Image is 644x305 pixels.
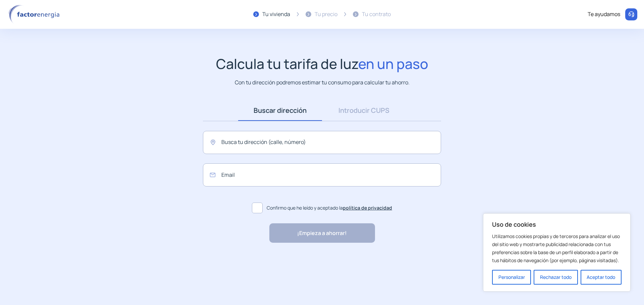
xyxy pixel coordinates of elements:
div: Te ayudamos [588,10,620,19]
img: llamar [628,11,635,18]
a: política de privacidad [343,205,392,211]
button: Personalizar [492,270,531,285]
img: logo factor [7,5,64,24]
div: Tu contrato [362,10,391,19]
span: Confirmo que he leído y aceptado la [267,204,392,212]
h1: Calcula tu tarifa de luz [216,56,428,72]
p: Uso de cookies [492,220,622,228]
a: Introducir CUPS [322,100,406,121]
div: Uso de cookies [483,213,631,292]
p: Utilizamos cookies propias y de terceros para analizar el uso del sitio web y mostrarte publicida... [492,232,622,264]
p: Con tu dirección podremos estimar tu consumo para calcular tu ahorro. [235,78,410,87]
button: Rechazar todo [534,270,578,285]
div: Tu precio [315,10,337,19]
button: Aceptar todo [581,270,622,285]
a: Buscar dirección [238,100,322,121]
span: en un paso [358,54,428,73]
div: Tu vivienda [262,10,290,19]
